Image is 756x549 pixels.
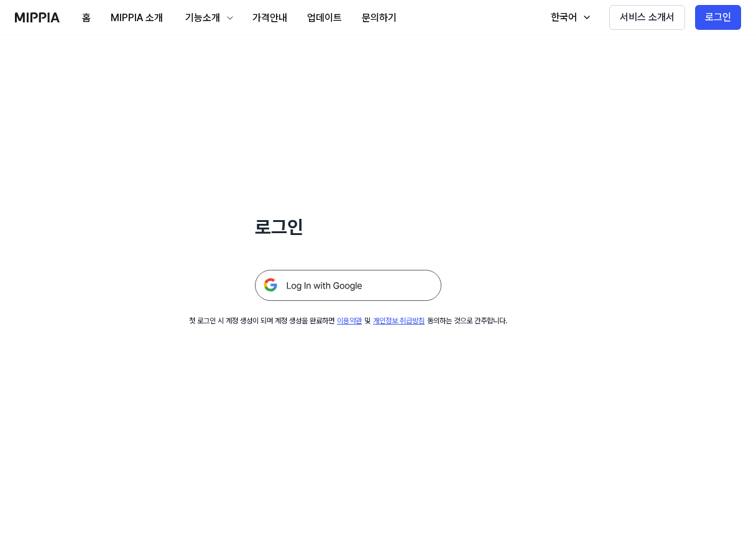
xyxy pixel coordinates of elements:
div: 첫 로그인 시 계정 생성이 되며 계정 생성을 완료하면 및 동의하는 것으로 간주합니다. [189,316,507,326]
button: 로그인 [695,5,741,30]
img: 구글 로그인 버튼 [255,270,441,301]
div: 한국어 [548,10,579,25]
h1: 로그인 [255,214,441,240]
a: 업데이트 [297,1,352,35]
button: 기능소개 [173,6,242,30]
button: 업데이트 [297,6,352,30]
button: MIPPIA 소개 [101,6,173,30]
img: logo [15,12,60,22]
button: 문의하기 [352,6,407,30]
button: 홈 [72,6,101,30]
a: 개인정보 취급방침 [373,316,425,325]
a: 이용약관 [337,316,362,325]
div: 기능소개 [183,11,223,25]
button: 서비스 소개서 [609,5,685,30]
button: 한국어 [538,5,599,30]
button: 가격안내 [242,6,297,30]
